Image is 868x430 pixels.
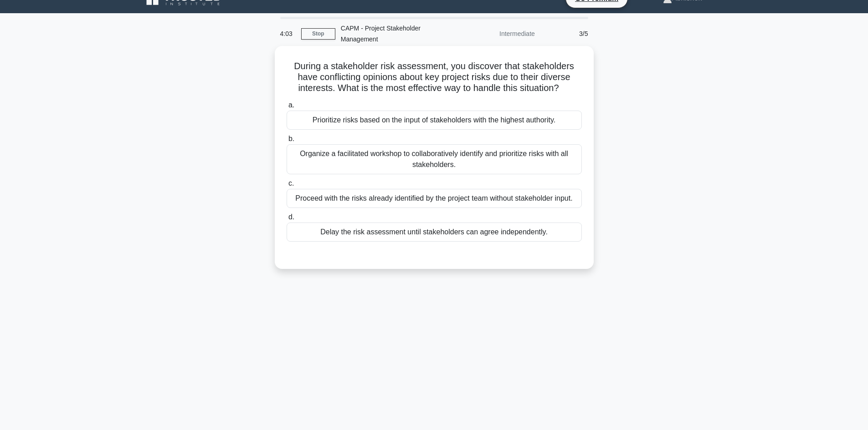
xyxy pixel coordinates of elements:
span: a. [288,101,294,109]
h5: During a stakeholder risk assessment, you discover that stakeholders have conflicting opinions ab... [286,61,583,94]
div: Proceed with the risks already identified by the project team without stakeholder input. [287,189,582,208]
div: Organize a facilitated workshop to collaboratively identify and prioritize risks with all stakeho... [287,144,582,174]
div: 3/5 [540,25,594,43]
span: c. [288,179,294,187]
div: Intermediate [461,25,540,43]
div: Delay the risk assessment until stakeholders can agree independently. [287,223,582,242]
span: b. [288,135,294,142]
a: Stop [301,28,335,40]
div: 4:03 [275,25,301,43]
span: d. [288,213,294,221]
div: Prioritize risks based on the input of stakeholders with the highest authority. [287,111,582,130]
div: CAPM - Project Stakeholder Management [335,19,461,48]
